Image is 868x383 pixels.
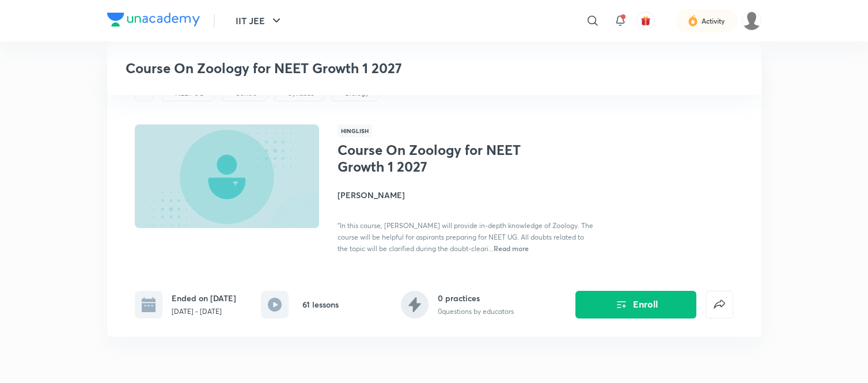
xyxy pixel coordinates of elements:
img: activity [688,14,698,28]
h6: Ended on [DATE] [172,292,236,304]
img: Company Logo [107,13,200,26]
h3: Course On Zoology for NEET Growth 1 2027 [126,60,577,77]
h6: 0 practices [438,292,514,304]
button: avatar [636,12,655,30]
p: [DATE] - [DATE] [172,306,236,317]
button: false [706,291,733,318]
p: 0 questions by educators [438,306,514,317]
button: Enroll [575,291,696,318]
a: Company Logo [107,13,200,29]
span: "In this course, [PERSON_NAME] will provide in-depth knowledge of Zoology. The course will be hel... [338,221,593,253]
h6: 61 lessons [302,298,339,310]
h4: [PERSON_NAME] [338,189,596,201]
img: Md Khalid Hasan Ansari [742,11,761,31]
img: avatar [640,16,651,26]
h1: Course On Zoology for NEET Growth 1 2027 [338,142,526,175]
button: IIT JEE [229,9,290,32]
span: Read more [494,244,529,253]
img: Thumbnail [132,123,320,229]
span: Hinglish [338,124,372,137]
